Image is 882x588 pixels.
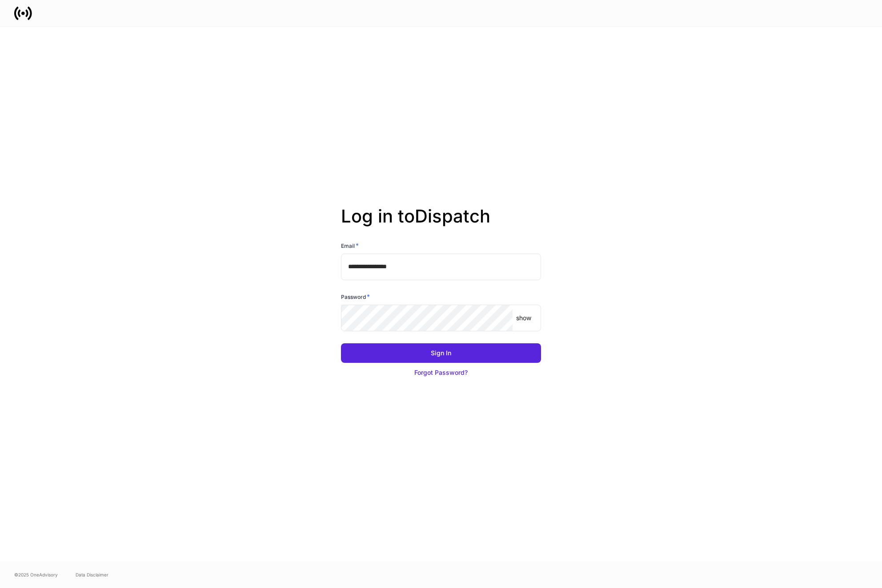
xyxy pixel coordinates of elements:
h6: Password [341,292,370,301]
h2: Log in to Dispatch [341,206,541,241]
a: Data Disclaimer [76,571,108,578]
div: Sign In [431,349,451,358]
p: show [516,314,531,322]
div: Forgot Password? [414,368,468,377]
span: © 2025 OneAdvisory [14,571,58,578]
h6: Email [341,241,359,250]
button: Forgot Password? [341,363,541,382]
button: Sign In [341,343,541,363]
